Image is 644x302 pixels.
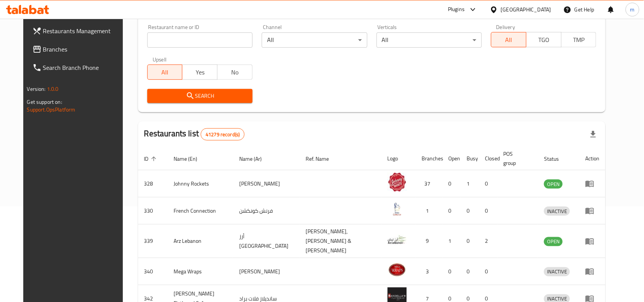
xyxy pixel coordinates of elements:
span: TMP [565,34,594,45]
span: All [151,67,180,78]
td: French Connection [168,197,233,224]
td: [PERSON_NAME],[PERSON_NAME] & [PERSON_NAME] [299,224,382,258]
th: Open [443,147,461,170]
button: Search [147,89,253,103]
span: Name (Ar) [239,154,272,163]
td: 330 [138,197,168,224]
td: 1 [416,197,443,224]
div: INACTIVE [544,207,570,216]
td: 9 [416,224,443,258]
span: Get support on: [27,97,62,107]
img: French Connection [388,200,407,219]
td: 339 [138,224,168,258]
div: INACTIVE [544,267,570,276]
td: 1 [443,224,461,258]
button: TGO [526,32,562,47]
td: 3 [416,258,443,285]
td: أرز [GEOGRAPHIC_DATA] [233,224,299,258]
div: All [262,32,367,48]
div: Menu [585,267,599,276]
td: 0 [479,170,497,197]
a: Support.OpsPlatform [27,105,76,115]
input: Search for restaurant name or ID.. [147,32,253,48]
div: Total records count [201,128,245,141]
td: 37 [416,170,443,197]
div: Menu [585,179,599,188]
a: Search Branch Phone [26,58,131,77]
button: All [491,32,526,47]
span: OPEN [544,180,563,189]
td: [PERSON_NAME] [233,258,299,285]
span: Search Branch Phone [43,63,125,72]
span: Search [153,91,246,101]
td: 328 [138,170,168,197]
td: 0 [443,258,461,285]
th: Branches [416,147,443,170]
span: Restaurants Management [43,26,125,36]
span: INACTIVE [544,267,570,276]
td: 0 [443,170,461,197]
span: Version: [27,84,46,94]
div: [GEOGRAPHIC_DATA] [501,5,551,14]
span: 41279 record(s) [201,131,244,138]
span: TGO [530,34,559,45]
th: Busy [461,147,479,170]
td: 1 [461,170,479,197]
div: Export file [584,125,602,144]
div: Plugins [448,5,465,14]
td: 0 [479,258,497,285]
span: ID [144,154,159,163]
span: 1.0.0 [47,84,59,94]
td: Arz Lebanon [168,224,233,258]
h2: Restaurants list [144,128,245,141]
button: Yes [182,65,217,80]
span: Branches [43,45,125,54]
span: OPEN [544,237,563,246]
td: 0 [461,224,479,258]
td: 0 [443,197,461,224]
img: Mega Wraps [388,260,407,279]
span: Yes [185,67,214,78]
img: Johnny Rockets [388,173,407,192]
div: Menu [585,206,599,215]
td: 0 [461,258,479,285]
a: Restaurants Management [26,22,131,40]
img: Arz Lebanon [388,230,407,249]
td: 0 [461,197,479,224]
span: POS group [504,149,529,168]
div: All [377,32,482,48]
span: INACTIVE [544,207,570,216]
td: فرنش كونكشن [233,197,299,224]
div: OPEN [544,237,563,246]
button: TMP [561,32,597,47]
span: Status [544,154,569,163]
label: Delivery [496,24,515,30]
a: Branches [26,40,131,58]
td: Mega Wraps [168,258,233,285]
div: Menu [585,237,599,246]
span: No [221,67,250,78]
th: Logo [382,147,416,170]
span: Ref. Name [306,154,339,163]
span: m [630,5,635,14]
td: Johnny Rockets [168,170,233,197]
td: 2 [479,224,497,258]
td: 0 [479,197,497,224]
th: Closed [479,147,497,170]
button: All [147,65,183,80]
td: [PERSON_NAME] [233,170,299,197]
td: 340 [138,258,168,285]
span: Name (En) [174,154,208,163]
button: No [217,65,253,80]
th: Action [579,147,605,170]
label: Upsell [153,57,167,62]
span: All [494,34,523,45]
